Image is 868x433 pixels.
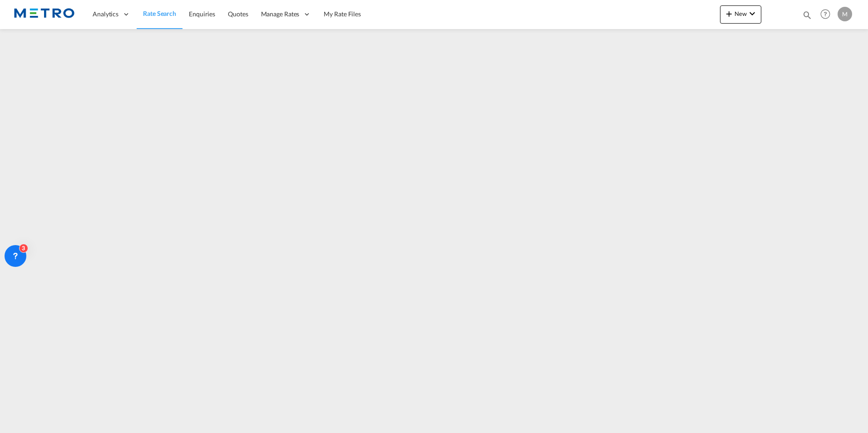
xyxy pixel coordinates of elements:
span: Manage Rates [261,10,300,19]
span: Analytics [93,10,118,19]
div: M [838,7,852,21]
md-icon: icon-plus 400-fg [724,8,735,19]
span: Help [818,6,833,22]
span: My Rate Files [324,10,361,18]
md-icon: icon-chevron-down [747,8,758,19]
span: Quotes [228,10,248,18]
div: Help [818,6,838,23]
span: Rate Search [143,10,176,17]
span: New [724,10,758,17]
div: icon-magnify [802,10,812,24]
button: icon-plus 400-fgNewicon-chevron-down [720,5,761,24]
md-icon: icon-magnify [802,10,812,20]
span: Enquiries [189,10,215,18]
img: 25181f208a6c11efa6aa1bf80d4cef53.png [14,4,75,25]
